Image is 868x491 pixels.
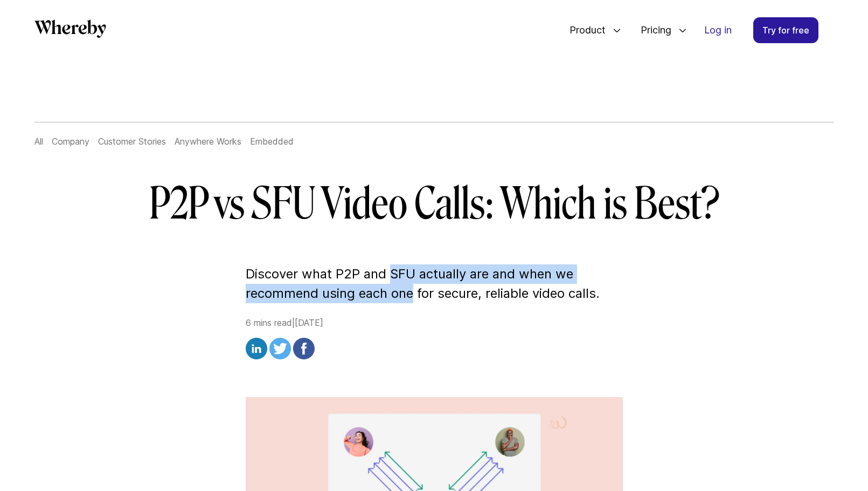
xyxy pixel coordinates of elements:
[250,136,294,147] a: Embedded
[246,338,267,359] img: linkedin
[630,12,674,48] span: Pricing
[293,338,315,359] img: facebook
[175,136,241,147] a: Anywhere Works
[246,316,623,363] div: 6 mins read | [DATE]
[696,18,740,43] a: Log in
[52,136,89,147] a: Company
[34,136,43,147] a: All
[753,17,818,43] a: Try for free
[559,12,608,48] span: Product
[246,264,623,303] p: Discover what P2P and SFU actually are and when we recommend using each one for secure, reliable ...
[34,19,106,42] a: Whereby
[34,19,106,38] svg: Whereby
[98,136,166,147] a: Customer Stories
[124,178,745,230] h1: P2P vs SFU Video Calls: Which is Best?
[269,338,291,359] img: twitter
